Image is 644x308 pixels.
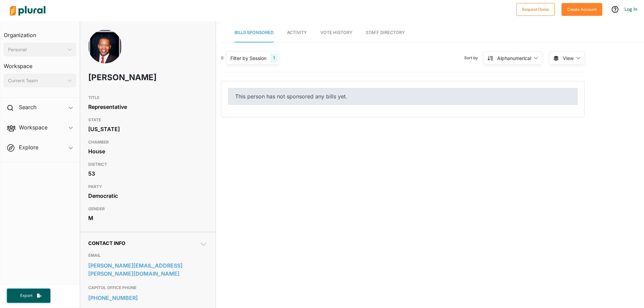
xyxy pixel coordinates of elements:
span: View [563,55,574,62]
div: 53 [88,168,207,179]
div: This person has not sponsored any bills yet. [228,88,578,105]
a: Vote History [320,23,352,42]
a: Log In [624,6,637,12]
div: Current Team [8,77,65,84]
span: Activity [287,30,307,35]
div: House [88,146,207,156]
h3: CAPITOL OFFICE PHONE [88,284,207,292]
button: Create Account [561,3,602,16]
img: Headshot of Anthony Daniels [88,30,122,76]
a: Staff Directory [366,23,405,42]
span: Vote History [320,30,352,35]
h3: EMAIL [88,251,207,259]
a: Activity [287,23,307,42]
a: Bills Sponsored [234,23,273,42]
h3: Workspace [4,56,76,71]
div: 1 [270,54,278,62]
div: Alphanumerical [497,55,531,62]
h3: CHAMBER [88,138,207,146]
h3: GENDER [88,205,207,213]
a: Create Account [561,5,602,12]
span: Bills Sponsored [234,30,273,35]
div: Filter by Session [230,55,266,62]
div: Representative [88,102,207,112]
h3: DISTRICT [88,160,207,168]
span: Contact Info [88,240,125,246]
h3: TITLE [88,94,207,102]
div: M [88,213,207,223]
h2: Search [19,103,36,111]
div: [US_STATE] [88,124,207,134]
a: Request Demo [516,5,555,12]
h3: STATE [88,116,207,124]
span: Export [15,293,37,299]
h3: PARTY [88,183,207,191]
div: 0 [221,55,224,61]
span: Sort by [464,55,483,61]
a: [PERSON_NAME][EMAIL_ADDRESS][PERSON_NAME][DOMAIN_NAME] [88,260,207,279]
button: Export [7,288,51,303]
div: Democratic [88,191,207,201]
div: Personal [8,46,65,53]
h1: [PERSON_NAME] [88,67,160,88]
a: [PHONE_NUMBER] [88,293,207,303]
h3: Organization [4,25,76,40]
button: Request Demo [516,3,555,16]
